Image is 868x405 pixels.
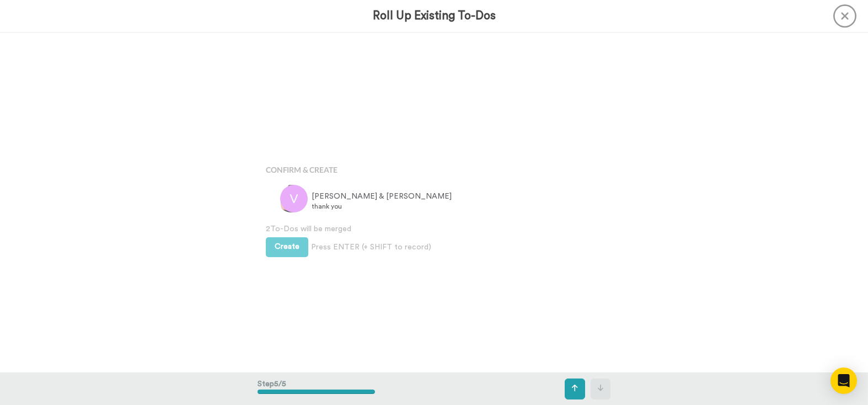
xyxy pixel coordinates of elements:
[275,243,299,251] span: Create
[311,242,431,253] span: Press ENTER (+ SHIFT to record)
[266,166,602,174] h4: Confirm & Create
[312,202,452,211] span: thank you
[277,185,305,212] img: b47be110-694a-4bb0-ba19-15f815af78bb.jpg
[373,9,496,22] h3: Roll Up Existing To-Dos
[258,373,375,405] div: Step 5 / 5
[280,185,308,212] img: avatar
[831,367,857,394] div: Open Intercom Messenger
[266,223,602,235] span: 2 To-Dos will be merged
[266,237,308,257] button: Create
[312,191,452,202] span: [PERSON_NAME] & [PERSON_NAME]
